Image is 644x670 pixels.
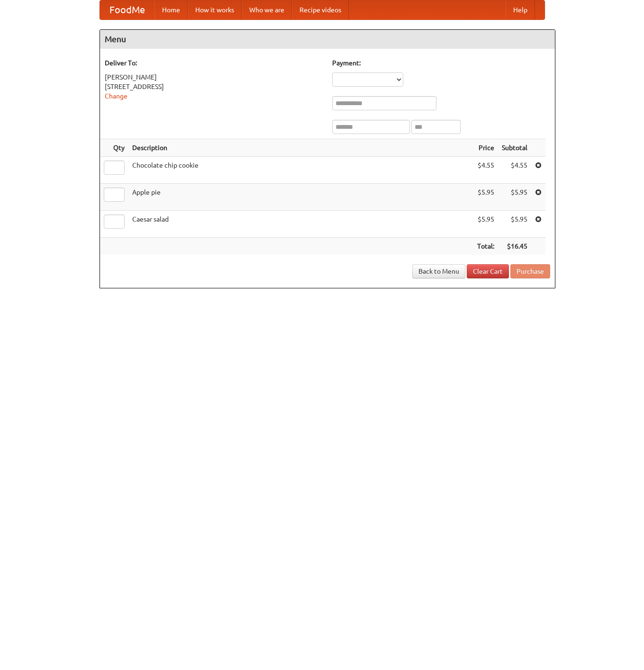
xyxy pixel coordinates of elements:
[242,0,292,19] a: Who we are
[473,139,498,157] th: Price
[332,58,550,68] h5: Payment:
[510,264,550,278] button: Purchase
[105,58,323,68] h5: Deliver To:
[292,0,349,19] a: Recipe videos
[473,184,498,211] td: $5.95
[188,0,242,19] a: How it works
[412,264,465,278] a: Back to Menu
[498,211,531,238] td: $5.95
[105,92,127,100] a: Change
[506,0,535,19] a: Help
[498,139,531,157] th: Subtotal
[100,30,555,49] h4: Menu
[105,82,323,91] div: [STREET_ADDRESS]
[473,211,498,238] td: $5.95
[498,157,531,184] td: $4.55
[473,157,498,184] td: $4.55
[473,238,498,255] th: Total:
[467,264,509,278] a: Clear Cart
[100,139,128,157] th: Qty
[498,184,531,211] td: $5.95
[128,157,473,184] td: Chocolate chip cookie
[105,72,323,82] div: [PERSON_NAME]
[498,238,531,255] th: $16.45
[128,211,473,238] td: Caesar salad
[154,0,188,19] a: Home
[128,184,473,211] td: Apple pie
[128,139,473,157] th: Description
[100,0,154,19] a: FoodMe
